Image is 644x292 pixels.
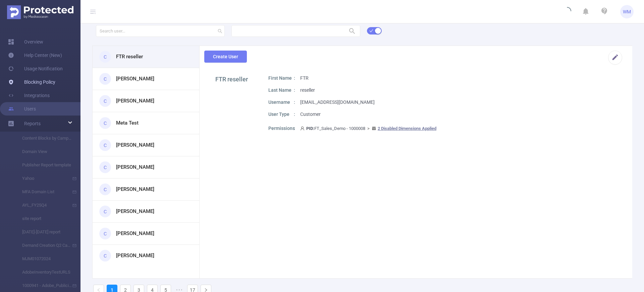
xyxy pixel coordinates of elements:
[8,62,63,75] a: Usage Notification
[204,51,247,63] button: Create User
[300,126,436,131] span: FT_Sales_Demo - 1000008
[116,163,154,171] h3: [PERSON_NAME]
[7,5,73,19] img: Protected Media
[24,117,41,130] a: Reports
[204,288,208,292] i: icon: right
[104,227,107,240] span: C
[104,72,107,86] span: C
[623,5,631,18] span: WM
[116,252,154,260] h3: [PERSON_NAME]
[8,89,50,102] a: Integrations
[378,126,436,131] u: 2 Disabled Dimensions Applied
[104,139,107,152] span: C
[300,87,315,94] p: reseller
[116,208,154,215] h3: [PERSON_NAME]
[268,87,295,94] p: Last Name
[300,111,321,118] p: Customer
[563,7,571,16] i: icon: loading
[116,119,139,127] h3: Meta Test
[8,35,43,49] a: Overview
[104,117,107,130] span: C
[369,29,373,33] i: icon: check
[104,94,107,108] span: C
[8,102,36,116] a: Users
[306,126,314,131] b: PID:
[104,50,107,64] span: C
[104,183,107,196] span: C
[96,25,225,37] input: Search user...
[268,125,295,132] p: Permissions
[365,126,372,131] span: >
[116,53,143,61] h3: FTR reseller
[300,75,309,82] p: FTR
[116,230,154,237] h3: [PERSON_NAME]
[300,126,306,131] i: icon: user
[8,49,62,62] a: Help Center (New)
[104,205,107,218] span: C
[268,99,295,106] p: Username
[97,288,101,292] i: icon: left
[116,186,154,193] h3: [PERSON_NAME]
[300,99,375,106] p: [EMAIL_ADDRESS][DOMAIN_NAME]
[104,249,107,263] span: C
[215,75,248,84] h1: FTR reseller
[8,75,55,89] a: Blocking Policy
[268,75,295,82] p: First Name
[104,161,107,174] span: C
[116,75,154,83] h3: [PERSON_NAME]
[218,29,222,33] i: icon: search
[116,141,154,149] h3: [PERSON_NAME]
[116,97,154,105] h3: [PERSON_NAME]
[24,121,41,126] span: Reports
[268,111,295,118] p: User Type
